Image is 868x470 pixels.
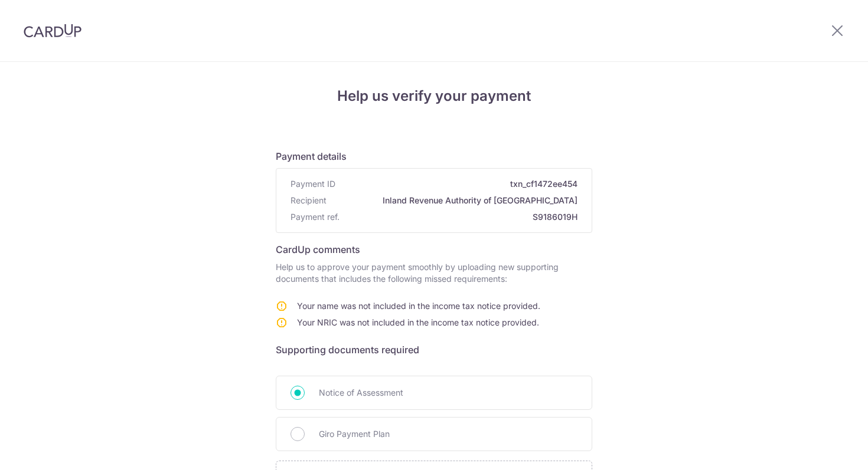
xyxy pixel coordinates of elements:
span: Your NRIC was not included in the income tax notice provided. [297,317,539,327]
img: CardUp [24,24,81,38]
span: Notice of Assessment [319,386,577,400]
span: Recipient [291,195,327,206]
span: txn_cf1472ee454 [340,178,577,190]
h4: Help us verify your payment [276,86,592,107]
span: Payment ID [291,178,335,190]
h6: Supporting documents required [276,343,592,357]
h6: Payment details [276,149,592,163]
span: Inland Revenue Authority of [GEOGRAPHIC_DATA] [331,195,577,206]
span: Giro Payment Plan [319,427,577,441]
h6: CardUp comments [276,242,592,257]
span: S9186019H [344,211,577,223]
span: Payment ref. [291,211,340,223]
span: Your name was not included in the income tax notice provided. [297,301,540,311]
p: Help us to approve your payment smoothly by uploading new supporting documents that includes the ... [276,261,592,285]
